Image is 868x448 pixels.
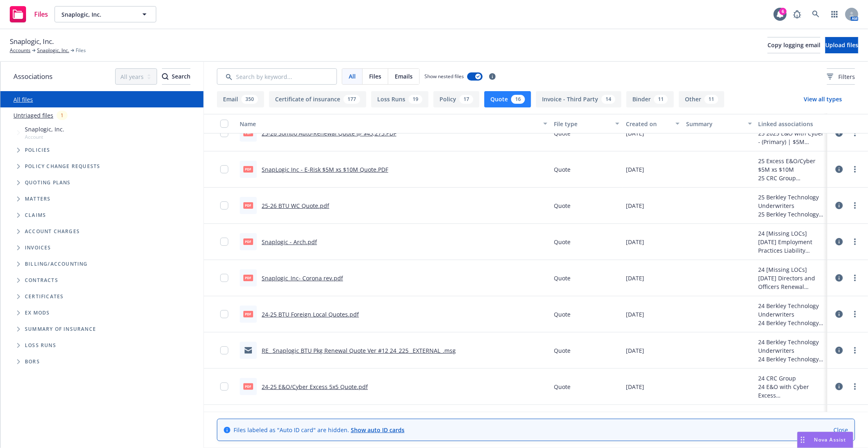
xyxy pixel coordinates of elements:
span: pdf [243,238,253,245]
div: 16 [511,95,525,104]
div: 24 CRC Group [759,374,824,382]
span: Quote [554,201,571,210]
a: more [850,345,860,355]
div: 25 Berkley Technology Underwriters [759,193,824,210]
a: 25-26 Sompo Auto-Renewal Quote @ $43,275.PDF [262,129,396,137]
input: Toggle Row Selected [220,201,228,210]
button: File type [551,114,623,133]
span: pdf [243,383,253,389]
div: 24 E&O with Cyber Excess [759,382,824,400]
a: more [850,273,860,283]
span: Quote [554,274,571,282]
span: Filters [827,72,855,81]
div: 14 [601,95,615,104]
button: Filters [827,68,855,85]
div: 25 Excess E&O/Cyber $5M xs $10M [759,157,824,174]
button: Snaplogic, Inc. [55,6,156,22]
div: File type [554,120,610,128]
div: 17 [459,95,473,104]
span: Account charges [25,229,80,234]
a: Snaplogic - Arch.pdf [262,238,317,246]
div: Summary [686,120,743,128]
a: Switch app [826,6,843,22]
span: Matters [25,197,50,201]
button: Created on [623,114,683,133]
div: 25 2025 E&O with Cyber - (Primary) | $5M Primary [759,129,824,146]
span: Snaplogic, Inc. [61,10,132,19]
button: SearchSearch [162,68,190,85]
span: Files [34,11,48,17]
input: Toggle Row Selected [220,238,228,246]
span: Contracts [25,278,58,283]
span: Show nested files [424,73,464,80]
button: Loss Runs [371,91,429,107]
div: 24 [Missing LOCs] [DATE] Employment Practices Liability Renewal [759,229,824,255]
button: Copy logging email [767,37,820,53]
span: pdf [243,311,253,317]
span: Emails [395,72,413,81]
input: Toggle Row Selected [220,382,228,391]
button: Quote [484,91,531,107]
div: Search [162,69,190,84]
div: 24 Berkley Technology Underwriters [759,338,824,355]
button: Nova Assist [797,432,853,448]
a: more [850,201,860,210]
input: Toggle Row Selected [220,346,228,354]
span: [DATE] [626,201,644,210]
span: Quote [554,165,571,174]
input: Select all [220,120,228,128]
div: 24 Berkley Technology Underwriters - 24-25 Foreign Local Quotes [759,319,824,327]
div: Folder Tree Example [0,256,203,370]
button: Binder [626,91,674,107]
span: Loss Runs [25,343,56,348]
span: [DATE] [626,346,644,355]
button: View all types [791,91,855,107]
a: more [850,164,860,174]
button: Other [679,91,724,107]
a: Close [833,426,848,434]
div: 24 [Missing LOCs] [DATE] Directors and Officers Renewal [759,265,824,291]
button: Email [217,91,264,107]
div: 24 Berkley Technology Underwriters [759,302,824,319]
div: Created on [626,120,671,128]
a: Files [7,3,51,26]
button: Upload files [825,37,858,53]
a: 25-26 BTU WC Quote.pdf [262,202,329,210]
span: Files [369,72,381,81]
a: 24-25 E&O/Cyber Excess 5x5 Quote.pdf [262,383,368,391]
input: Search by keyword... [217,68,337,85]
span: [DATE] [626,274,644,282]
a: SnapLogic Inc - E-Risk $5M xs $10M Quote.PDF [262,166,388,173]
div: 11 [704,95,718,104]
span: Summary of insurance [25,327,96,332]
a: Snaplogic, Inc. [37,47,69,54]
div: 24 Berkley Technology Underwriters - Berkley Technology Underwriters [759,355,824,363]
span: [DATE] [626,238,644,246]
span: Certificates [25,294,63,299]
span: PDF [243,166,253,172]
div: 25 Berkley Technology Underwriters - Berkley Technology Underwriters [759,210,824,219]
a: Untriaged files [13,111,53,120]
button: Invoice - Third Party [536,91,621,107]
span: Nova Assist [814,436,846,443]
span: Policy change requests [25,164,100,169]
input: Toggle Row Selected [220,310,228,318]
span: Claims [25,213,46,218]
span: Policies [25,148,50,153]
input: Toggle Row Selected [220,274,228,282]
button: Name [236,114,551,133]
span: Associations [13,71,52,82]
span: Quote [554,346,571,355]
div: 24 CRC Group [759,410,824,419]
div: Tree Example [0,123,203,256]
span: Invoices [25,245,51,250]
button: Linked associations [755,114,827,133]
a: Show auto ID cards [351,426,404,434]
a: RE_ Snaplogic BTU Pkg Renewal Quote Ver #12 24_225 _EXTERNAL_.msg [262,347,456,354]
span: Filters [838,72,855,81]
span: All [349,72,356,81]
a: more [850,382,860,391]
button: Policy [433,91,479,107]
div: 19 [409,95,422,104]
a: Snaplogic_Inc- Corona rev.pdf [262,274,343,282]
